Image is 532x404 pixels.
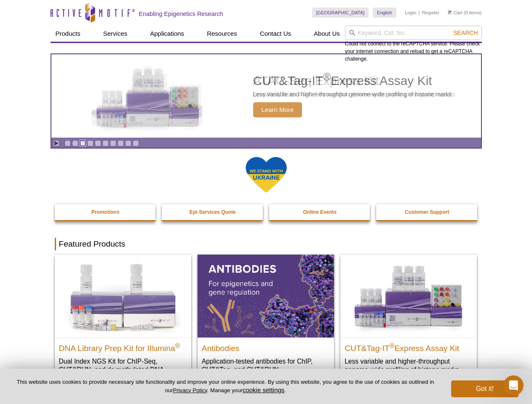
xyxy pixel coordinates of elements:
[451,380,519,397] button: Got it!
[80,140,86,146] a: Go to slide 3
[376,204,478,220] a: Customer Support
[255,26,296,42] a: Contact Us
[303,209,337,215] strong: Online Events
[340,255,477,382] a: CUT&Tag-IT® Express Assay Kit CUT&Tag-IT®Express Assay Kit Less variable and higher-throughput ge...
[453,29,478,36] span: Search
[55,255,191,337] img: DNA Library Prep Kit for Illumina
[118,140,124,146] a: Go to slide 8
[202,340,330,353] h2: Antibodies
[95,140,101,146] a: Go to slide 5
[198,255,334,337] img: All Antibodies
[87,140,94,146] a: Go to slide 4
[51,26,86,42] a: Products
[139,10,223,18] h2: Enabling Epigenetics Research
[345,26,482,63] div: Could not connect to the reCAPTCHA service. Please check your internet connection and reload to g...
[345,26,482,40] input: Keyword, Cat. No.
[98,26,133,42] a: Services
[173,387,207,393] a: Privacy Policy
[133,140,139,146] a: Go to slide 10
[312,8,369,18] a: [GEOGRAPHIC_DATA]
[202,26,242,42] a: Resources
[125,140,131,146] a: Go to slide 9
[390,342,395,349] sup: ®
[405,10,416,16] a: Login
[102,140,109,146] a: Go to slide 6
[503,375,524,396] iframe: Intercom live chat
[419,8,420,18] li: |
[202,357,330,374] p: Application-tested antibodies for ChIP, CUT&Tag, and CUT&RUN.
[345,357,473,374] p: Less variable and higher-throughput genome-wide profiling of histone marks​.
[309,26,345,42] a: About Us
[162,204,264,220] a: Epi-Services Quote
[340,255,477,337] img: CUT&Tag-IT® Express Assay Kit
[175,342,180,349] sup: ®
[198,255,334,382] a: All Antibodies Antibodies Application-tested antibodies for ChIP, CUT&Tag, and CUT&RUN.
[422,10,439,16] a: Register
[110,140,116,146] a: Go to slide 7
[190,209,236,215] strong: Epi-Services Quote
[245,156,287,194] img: We Stand With Ukraine
[13,378,437,394] p: This website uses cookies to provide necessary site functionality and improve your online experie...
[64,140,71,146] a: Go to slide 1
[55,255,191,391] a: DNA Library Prep Kit for Illumina DNA Library Prep Kit for Illumina® Dual Index NGS Kit for ChIP-...
[145,26,189,42] a: Applications
[448,10,452,14] img: Your Cart
[59,357,187,383] p: Dual Index NGS Kit for ChIP-Seq, CUT&RUN, and ds methylated DNA assays.
[405,209,449,215] strong: Customer Support
[243,386,284,393] button: cookie settings
[451,29,480,37] button: Search
[345,340,473,353] h2: CUT&Tag-IT Express Assay Kit
[59,340,187,353] h2: DNA Library Prep Kit for Illumina
[72,140,78,146] a: Go to slide 2
[55,204,157,220] a: Promotions
[373,8,396,18] a: English
[269,204,371,220] a: Online Events
[53,140,59,146] a: Toggle autoplay
[91,209,120,215] strong: Promotions
[448,8,482,18] li: (0 items)
[448,10,462,16] a: Cart
[55,238,478,250] h2: Featured Products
